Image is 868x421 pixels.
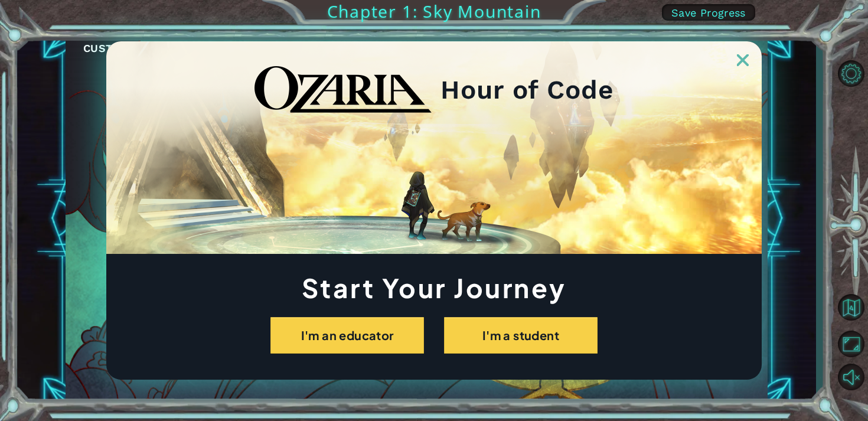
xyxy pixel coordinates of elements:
h1: Start Your Journey [106,276,762,299]
button: I'm a student [444,317,598,354]
img: blackOzariaWordmark.png [254,66,432,113]
button: I'm an educator [270,317,424,354]
img: ExitButton_Dusk.png [737,54,749,66]
h2: Hour of Code [440,79,614,101]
